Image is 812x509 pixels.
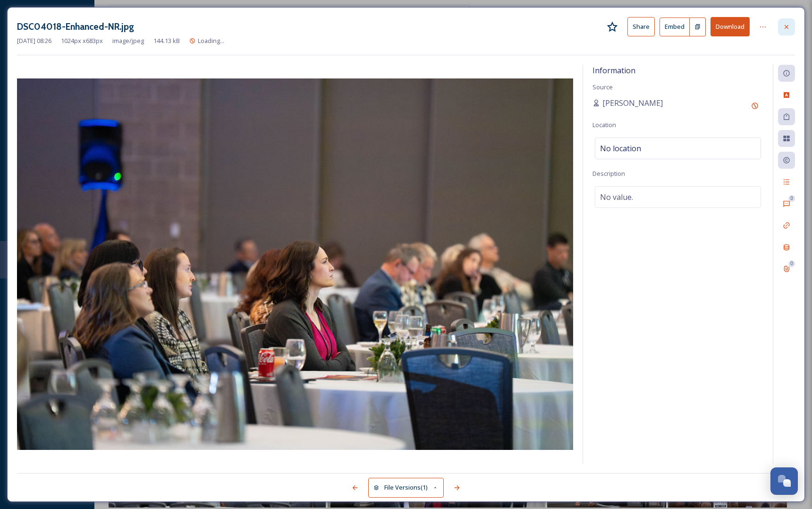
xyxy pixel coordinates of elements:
[770,467,798,495] button: Open Chat
[17,36,51,45] span: [DATE] 08:26
[592,169,625,178] span: Description
[368,478,444,497] button: File Versions(1)
[153,36,180,45] span: 144.13 kB
[61,36,103,45] span: 1024 px x 683 px
[600,143,641,154] span: No location
[592,65,635,76] span: Information
[17,78,573,450] img: DSC04018-Enhanced-NR.jpg
[602,97,663,109] span: [PERSON_NAME]
[592,83,613,91] span: Source
[788,195,795,202] div: 0
[627,17,655,36] button: Share
[710,17,750,36] button: Download
[592,121,616,129] span: Location
[788,260,795,267] div: 0
[600,191,633,203] span: No value.
[660,17,690,36] button: Embed
[17,20,134,34] h3: DSC04018-Enhanced-NR.jpg
[198,36,224,45] span: Loading...
[112,36,144,45] span: image/jpeg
